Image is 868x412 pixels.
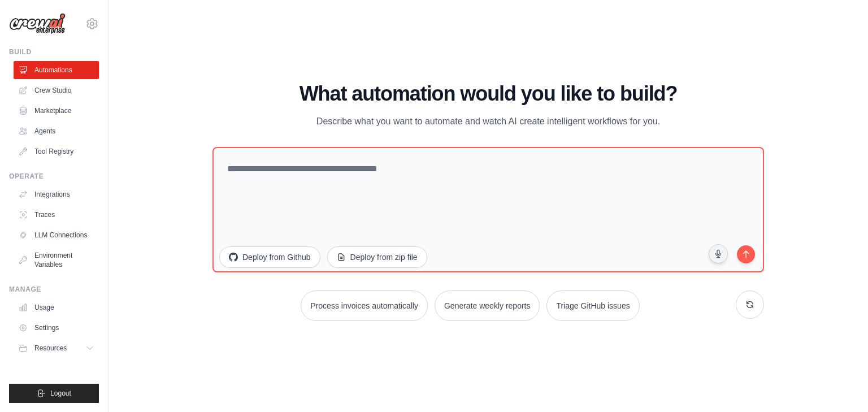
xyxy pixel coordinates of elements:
a: LLM Connections [14,226,99,244]
a: Environment Variables [14,246,99,274]
button: Process invoices automatically [301,290,428,321]
a: Automations [14,61,99,79]
div: Build [9,47,99,57]
div: Operate [9,172,99,181]
button: Deploy from Github [219,246,320,268]
a: Settings [14,319,99,337]
img: Logo [9,13,66,34]
button: Logout [9,384,99,403]
div: Manage [9,285,99,294]
h1: What automation would you like to build? [212,83,764,105]
a: Agents [14,122,99,140]
a: Integrations [14,185,99,203]
span: Logout [50,389,71,398]
span: Resources [34,344,67,353]
a: Crew Studio [14,81,99,99]
a: Usage [14,298,99,316]
p: Describe what you want to automate and watch AI create intelligent workflows for you. [298,114,678,129]
button: Resources [14,339,99,357]
a: Tool Registry [14,142,99,161]
a: Traces [14,206,99,224]
iframe: Chat Widget [811,358,868,412]
button: Triage GitHub issues [546,290,639,321]
button: Deploy from zip file [327,246,427,268]
a: Marketplace [14,102,99,120]
button: Generate weekly reports [435,290,540,321]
